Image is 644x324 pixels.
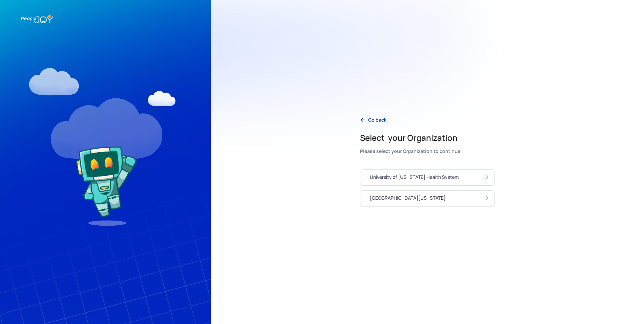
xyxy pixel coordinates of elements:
[360,169,495,185] a: University of [US_STATE] Health System
[370,174,459,181] div: University of [US_STATE] Health System
[370,195,446,201] div: [GEOGRAPHIC_DATA][US_STATE]
[368,117,386,123] div: Go back
[360,147,460,156] div: Please select your Organization to continue
[360,132,460,143] h2: Select your Organization
[355,113,392,127] a: Go back
[360,190,495,206] a: [GEOGRAPHIC_DATA][US_STATE]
